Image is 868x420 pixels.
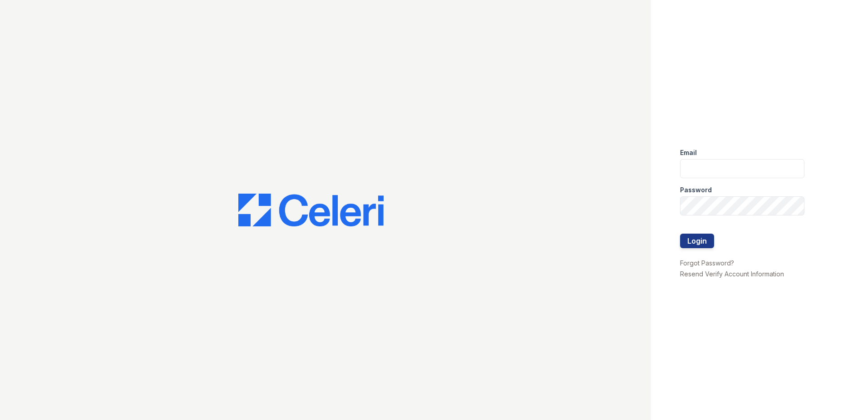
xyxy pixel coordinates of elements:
[680,148,697,157] label: Email
[238,194,384,226] img: CE_Logo_Blue-a8612792a0a2168367f1c8372b55b34899dd931a85d93a1a3d3e32e68fde9ad4.png
[680,270,784,278] a: Resend Verify Account Information
[680,259,734,267] a: Forgot Password?
[680,234,714,248] button: Login
[680,185,712,195] label: Password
